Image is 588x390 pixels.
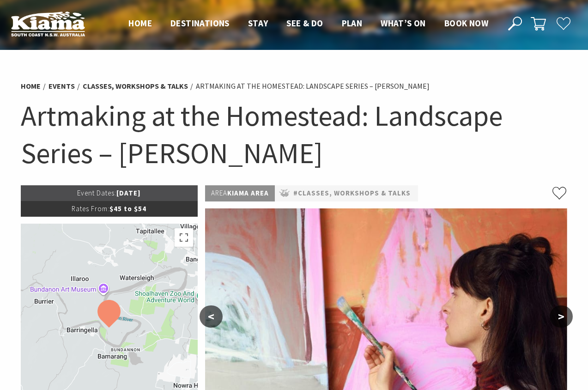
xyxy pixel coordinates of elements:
span: What’s On [381,18,426,29]
a: Classes, Workshops & Talks [83,81,188,91]
button: Toggle fullscreen view [175,228,193,247]
span: See & Do [286,18,323,29]
p: Kiama Area [205,185,275,201]
p: [DATE] [21,185,198,201]
nav: Main Menu [119,16,497,31]
p: $45 to $54 [21,201,198,217]
button: < [200,305,223,328]
span: Plan [342,18,363,29]
h1: Artmaking at the Homestead: Landscape Series – [PERSON_NAME] [21,97,568,171]
span: Book now [444,18,488,29]
span: Home [128,18,152,29]
img: Kiama Logo [11,11,85,37]
span: Stay [248,18,268,29]
span: Area [211,189,227,197]
li: Artmaking at the Homestead: Landscape Series – [PERSON_NAME] [196,80,430,92]
span: Event Dates: [77,189,116,197]
a: #Classes, Workshops & Talks [293,188,411,199]
span: Rates From: [72,204,109,213]
span: Destinations [170,18,230,29]
a: Events [48,81,75,91]
button: > [550,305,573,328]
a: Home [21,81,41,91]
